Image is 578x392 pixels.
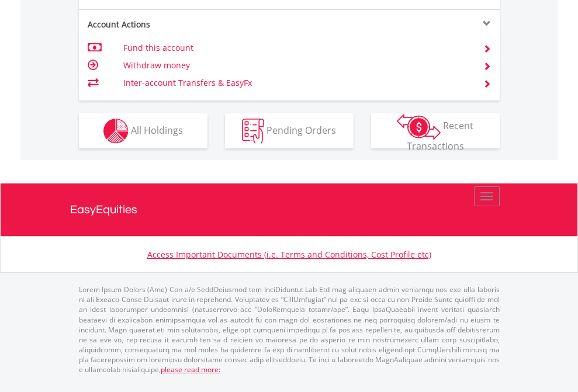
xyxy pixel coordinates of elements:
[161,365,220,374] a: please read more:
[123,39,469,57] td: Fund this account
[266,123,336,136] span: Pending Orders
[70,183,508,236] a: EasyEquities
[123,74,469,92] td: Inter-account Transfers & EasyFx
[397,114,441,140] img: transactions-zar-wht.png
[79,285,500,374] p: Lorem Ipsum Dolors (Ame) Con a/e SeddOeiusmod tem InciDiduntut Lab Etd mag aliquaen admin veniamq...
[225,113,354,148] button: Pending Orders
[131,123,183,136] span: All Holdings
[147,249,431,260] a: Access Important Documents (i.e. Terms and Conditions, Cost Profile etc)
[79,113,207,148] button: All Holdings
[79,19,289,30] div: Account Actions
[103,119,129,144] img: holdings-wht.png
[242,119,264,144] img: pending_instructions-wht.png
[123,57,469,74] td: Withdraw money
[371,113,500,148] button: Recent Transactions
